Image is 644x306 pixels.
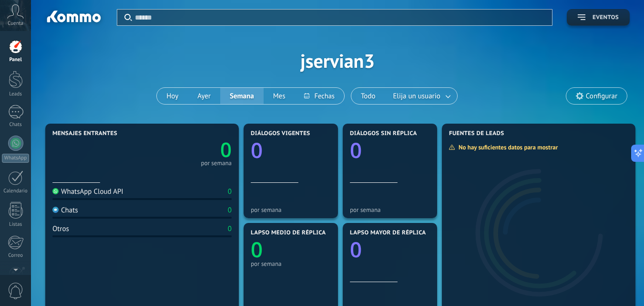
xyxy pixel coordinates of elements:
text: 0 [251,136,263,164]
text: 0 [220,136,232,163]
button: Mes [264,88,295,104]
button: Elija un usuario [385,88,457,104]
div: 0 [228,224,232,233]
span: Configurar [586,92,617,100]
div: Chats [52,206,78,215]
span: Cuenta [8,21,23,27]
div: por semana [350,206,430,213]
div: Panel [2,57,30,63]
div: Listas [2,222,30,228]
div: WhatsApp [2,154,29,163]
div: Correo [2,253,30,259]
span: Fuentes de leads [449,130,504,137]
button: Todo [351,88,385,104]
div: Chats [2,122,30,128]
div: Otros [52,224,69,233]
div: 0 [228,187,232,196]
button: Hoy [157,88,188,104]
span: Eventos [593,14,619,21]
text: 0 [251,235,263,264]
div: WhatsApp Cloud API [52,187,123,196]
button: Eventos [567,9,630,26]
button: Fechas [295,88,344,104]
text: 0 [350,235,362,264]
div: Leads [2,91,30,97]
div: por semana [251,206,331,213]
img: Chats [52,207,59,213]
span: Lapso mayor de réplica [350,230,426,236]
button: Semana [220,88,264,104]
span: Elija un usuario [391,90,442,103]
img: WhatsApp Cloud API [52,188,59,194]
button: Ayer [188,88,220,104]
div: Calendario [2,188,30,194]
div: por semana [201,161,232,166]
a: 0 [142,136,232,163]
span: Lapso medio de réplica [251,230,326,236]
div: por semana [251,260,331,267]
text: 0 [350,136,362,164]
span: Mensajes entrantes [52,130,117,137]
div: No hay suficientes datos para mostrar [449,143,564,151]
span: Diálogos sin réplica [350,130,417,137]
span: Diálogos vigentes [251,130,310,137]
div: 0 [228,206,232,215]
